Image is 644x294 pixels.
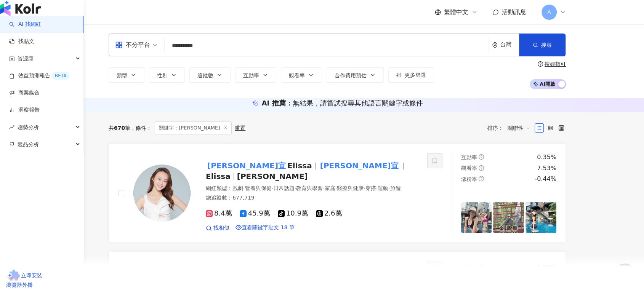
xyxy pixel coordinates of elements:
[292,99,423,107] span: 無結果，請嘗試搜尋其他語言關鍵字或條件
[493,202,524,233] img: post-image
[281,67,322,83] button: 觀看率
[206,160,287,172] mark: [PERSON_NAME]宣
[537,153,556,161] div: 0.35%
[525,202,556,233] img: post-image
[213,224,229,232] span: 找相似
[237,172,308,181] span: [PERSON_NAME]
[378,185,388,191] span: 運動
[245,185,271,191] span: 營養與保健
[296,185,323,191] span: 教育與學習
[327,67,384,83] button: 合作費用預估
[197,72,213,78] span: 追蹤數
[535,175,556,183] div: -0.44%
[206,224,229,232] a: 找相似
[376,185,378,191] span: ·
[479,165,484,171] span: question-circle
[289,72,305,78] span: 觀看率
[155,121,232,134] span: 關鍵字：[PERSON_NAME]
[9,106,40,114] a: 洞察報告
[117,72,127,78] span: 類型
[273,185,295,191] span: 日常話題
[541,42,552,48] span: 搜尋
[109,125,130,131] div: 共 筆
[519,34,566,56] button: 搜尋
[508,122,530,134] span: 關聯性
[18,136,39,153] span: 競品分析
[325,185,335,191] span: 家庭
[6,270,21,282] img: chrome extension
[538,61,543,67] span: question-circle
[235,125,245,131] div: 重置
[242,224,295,230] span: 查看關鍵字貼文 18 筆
[133,165,191,222] img: KOL Avatar
[235,224,295,232] a: 查看關鍵字貼文 18 筆
[444,8,468,16] span: 繁體中文
[537,164,556,173] div: 7.53%
[547,8,551,16] span: A
[337,185,364,191] span: 醫療與健康
[335,72,367,78] span: 合作費用預估
[271,185,273,191] span: ·
[130,125,152,131] span: 條件 ：
[316,209,342,217] span: 2.6萬
[390,185,401,191] span: 旅遊
[157,72,168,78] span: 性別
[240,209,270,217] span: 45.9萬
[235,67,276,83] button: 互動率
[461,176,477,182] span: 漲粉率
[9,89,40,97] a: 商案媒合
[18,119,39,136] span: 趨勢分析
[109,144,566,242] a: KOL Avatar[PERSON_NAME]宣Elissa[PERSON_NAME]宣Elissa[PERSON_NAME]網紅類型：戲劇·營養與保健·日常話題·教育與學習·家庭·醫療與健康·...
[6,270,638,288] a: chrome extension立即安裝 瀏覽器外掛
[189,67,231,83] button: 追蹤數
[109,67,144,83] button: 類型
[479,176,484,181] span: question-circle
[18,50,34,67] span: 資源庫
[206,194,418,202] div: 總追蹤數 ： 677,719
[461,154,477,160] span: 互動率
[487,122,535,134] div: 排序：
[262,98,423,108] div: AI 推薦 ：
[500,42,519,48] div: 台灣
[319,160,400,172] mark: [PERSON_NAME]宣
[545,61,566,67] div: 搜尋指引
[388,185,390,191] span: ·
[232,185,243,191] span: 戲劇
[9,72,69,80] a: 效益預測報告BETA
[287,161,312,170] span: Elissa
[206,185,418,192] div: 網紅類型 ：
[9,21,41,28] a: searchAI 找網紅
[243,72,259,78] span: 互動率
[479,154,484,160] span: question-circle
[388,67,434,83] button: 更多篩選
[9,38,34,45] a: 找貼文
[335,185,337,191] span: ·
[364,185,365,191] span: ·
[323,185,324,191] span: ·
[114,125,125,131] span: 670
[278,209,308,217] span: 10.9萬
[405,72,426,78] span: 更多篩選
[206,209,232,217] span: 8.4萬
[6,272,42,288] span: 立即安裝 瀏覽器外掛
[243,185,245,191] span: ·
[9,125,14,130] span: rise
[206,172,231,181] span: Elissa
[149,67,185,83] button: 性別
[295,185,296,191] span: ·
[115,41,123,49] span: appstore
[502,8,526,16] span: 活動訊息
[492,42,498,48] span: environment
[365,185,376,191] span: 穿搭
[115,39,150,51] div: 不分平台
[461,202,492,233] img: post-image
[461,165,477,171] span: 觀看率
